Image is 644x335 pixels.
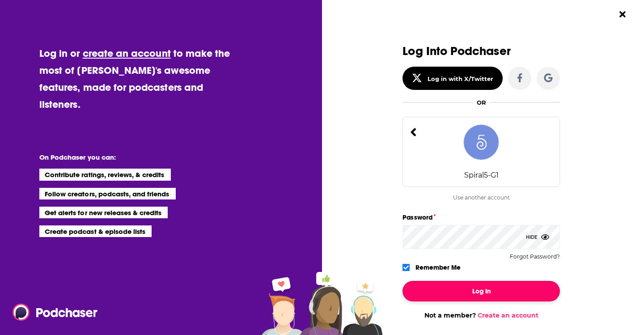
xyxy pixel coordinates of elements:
[402,212,560,223] label: Password
[39,153,218,161] li: On Podchaser you can:
[526,225,549,249] div: Hide
[463,124,499,160] img: Spiral5-G1
[39,188,176,199] li: Follow creators, podcasts, and friends
[402,45,560,58] h3: Log Into Podchaser
[464,171,499,179] div: Spiral5-G1
[13,304,91,321] a: Podchaser - Follow, Share and Rate Podcasts
[478,311,538,319] a: Create an account
[39,225,152,237] li: Create podcast & episode lists
[477,99,486,106] div: OR
[428,75,493,82] div: Log in with X/Twitter
[83,47,171,59] a: create an account
[614,6,631,23] button: Close Button
[39,207,168,218] li: Get alerts for new releases & credits
[415,262,461,273] label: Remember Me
[402,311,560,319] div: Not a member?
[402,194,560,201] div: Use another account
[402,67,503,90] button: Log in with X/Twitter
[13,304,98,321] img: Podchaser - Follow, Share and Rate Podcasts
[402,281,560,301] button: Log In
[510,254,560,260] button: Forgot Password?
[39,169,171,180] li: Contribute ratings, reviews, & credits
